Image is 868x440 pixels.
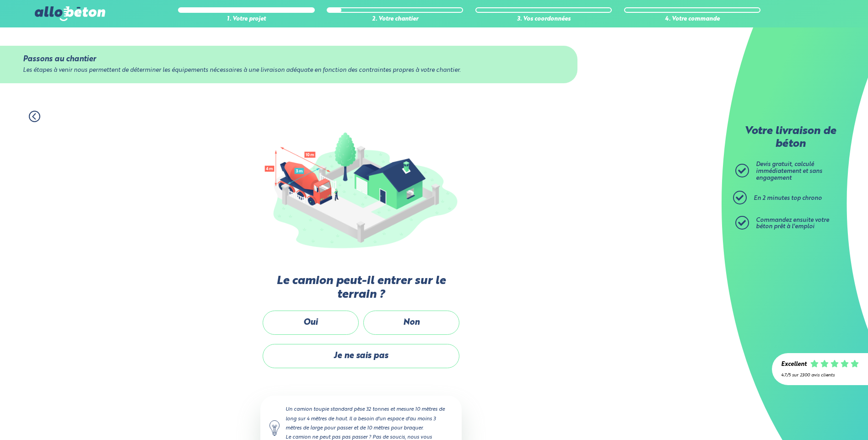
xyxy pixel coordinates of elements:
[23,67,554,74] div: Les étapes à venir nous permettent de déterminer les équipements nécessaires à une livraison adéq...
[624,16,760,23] div: 4. Votre commande
[260,274,462,301] label: Le camion peut-il entrer sur le terrain ?
[787,404,858,430] iframe: Help widget launcher
[327,16,463,23] div: 2. Votre chantier
[363,311,459,335] label: Non
[263,311,359,335] label: Oui
[475,16,612,23] div: 3. Vos coordonnées
[35,6,105,21] img: allobéton
[178,16,314,23] div: 1. Votre projet
[263,344,459,368] label: Je ne sais pas
[23,55,554,64] div: Passons au chantier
